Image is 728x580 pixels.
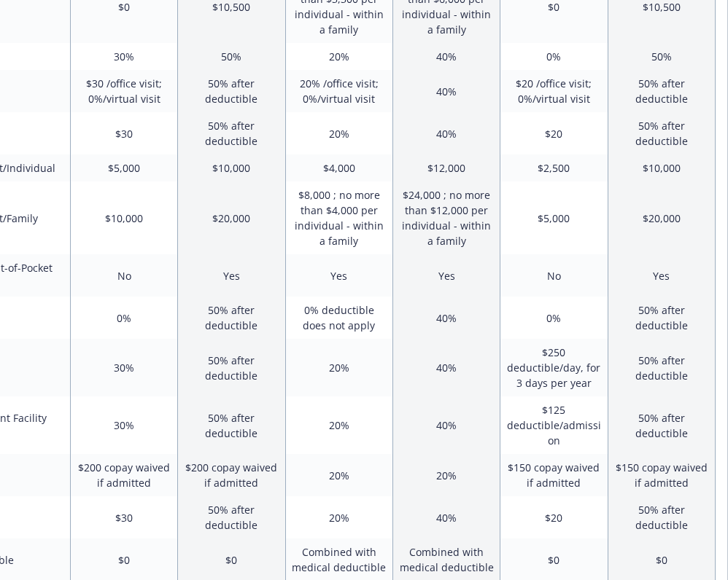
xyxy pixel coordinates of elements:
td: 40% [392,70,500,112]
td: $30 /office visit; 0%/virtual visit [70,70,177,112]
td: 40% [392,396,500,454]
td: Yes [178,254,285,297]
td: 40% [392,297,500,339]
td: 50% after deductible [608,396,715,454]
td: 50% [608,43,715,70]
td: $10,000 [178,154,285,181]
td: 0% [500,43,608,70]
td: 50% after deductible [178,297,285,339]
td: $24,000 ; no more than $12,000 per individual - within a family [392,181,500,254]
td: $20,000 [608,181,715,254]
td: 50% after deductible [608,112,715,154]
td: 20% [285,396,392,454]
td: Yes [608,254,715,297]
td: $125 deductible/admission [500,396,608,454]
td: $150 copay waived if admitted [500,454,608,496]
td: $200 copay waived if admitted [178,454,285,496]
td: $20 [500,112,608,154]
td: 50% after deductible [608,297,715,339]
td: $5,000 [70,154,177,181]
td: 0% [70,297,177,339]
td: $30 [70,112,177,154]
td: $8,000 ; no more than $4,000 per individual - within a family [285,181,392,254]
td: 40% [392,112,500,154]
td: 20% [285,339,392,396]
td: Yes [392,254,500,297]
td: $20,000 [178,181,285,254]
td: $200 copay waived if admitted [70,454,177,496]
td: 50% after deductible [608,496,715,538]
td: 50% after deductible [178,496,285,538]
td: $5,000 [500,181,608,254]
td: 20% /office visit; 0%/virtual visit [285,70,392,112]
td: $10,000 [70,181,177,254]
td: 50% after deductible [178,112,285,154]
td: 30% [70,43,177,70]
td: $12,000 [392,154,500,181]
td: 50% after deductible [178,70,285,112]
td: $30 [70,496,177,538]
td: 20% [285,454,392,496]
td: Yes [285,254,392,297]
td: 20% [285,112,392,154]
td: 50% [178,43,285,70]
td: $150 copay waived if admitted [608,454,715,496]
td: $4,000 [285,154,392,181]
td: 40% [392,339,500,396]
td: 40% [392,496,500,538]
td: $10,000 [608,154,715,181]
td: 30% [70,339,177,396]
td: 50% after deductible [608,70,715,112]
td: 50% after deductible [178,339,285,396]
td: 30% [70,396,177,454]
td: No [500,254,608,297]
td: 50% after deductible [608,339,715,396]
td: $20 [500,496,608,538]
td: $250 deductible/day, for 3 days per year [500,339,608,396]
td: 50% after deductible [178,396,285,454]
td: 20% [285,43,392,70]
td: No [70,254,177,297]
td: 0% [500,297,608,339]
td: 40% [392,43,500,70]
td: 20% [285,496,392,538]
td: 20% [392,454,500,496]
td: $20 /office visit; 0%/virtual visit [500,70,608,112]
td: $2,500 [500,154,608,181]
td: 0% deductible does not apply [285,297,392,339]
